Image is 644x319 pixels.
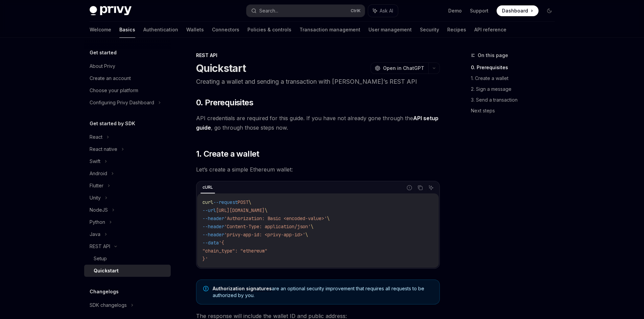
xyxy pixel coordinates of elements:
div: Unity [90,194,101,202]
div: Setup [94,255,107,263]
span: \ [311,223,313,230]
svg: Note [203,286,209,291]
div: SDK changelogs [90,301,127,309]
div: NodeJS [90,206,108,214]
span: On this page [478,51,508,59]
button: Copy the contents from the code block [416,183,425,192]
span: POST [238,199,248,205]
span: \ [305,232,308,238]
div: Python [90,218,105,226]
button: Report incorrect code [405,183,414,192]
a: Authentication [143,22,178,38]
a: API reference [474,22,506,38]
div: Configuring Privy Dashboard [90,99,154,107]
div: Quickstart [94,267,119,275]
div: REST API [196,52,440,59]
span: \ [265,207,267,213]
a: Next steps [471,105,560,116]
img: dark logo [90,6,132,16]
p: Creating a wallet and sending a transaction with [PERSON_NAME]’s REST API [196,77,440,86]
a: Welcome [90,22,111,38]
span: --header [202,232,224,238]
span: --header [202,215,224,221]
div: REST API [90,242,110,250]
span: Let’s create a simple Ethereum wallet: [196,165,440,174]
div: React native [90,145,117,153]
span: \ [248,199,251,205]
button: Toggle dark mode [544,5,555,16]
div: Create an account [90,74,131,82]
div: Swift [90,157,100,165]
span: 1. Create a wallet [196,149,259,159]
a: 1. Create a wallet [471,73,560,84]
a: 3. Send a transaction [471,95,560,105]
a: Transaction management [300,22,360,38]
div: Choose your platform [90,86,138,95]
span: \ [327,215,330,221]
button: Open in ChatGPT [371,62,428,74]
div: About Privy [90,62,115,70]
h5: Changelogs [90,288,119,296]
a: 2. Sign a message [471,84,560,95]
h5: Get started by SDK [90,119,135,128]
span: Ask AI [380,7,393,14]
a: Support [470,7,488,14]
a: Basics [119,22,135,38]
div: React [90,133,102,141]
div: Java [90,230,100,238]
div: Android [90,169,107,178]
span: '{ [219,240,224,246]
span: 'privy-app-id: <privy-app-id>' [224,232,305,238]
a: About Privy [84,60,171,72]
a: Create an account [84,72,171,84]
a: Recipes [447,22,466,38]
span: [URL][DOMAIN_NAME] [216,207,265,213]
div: Search... [259,7,278,15]
a: 0. Prerequisites [471,62,560,73]
a: Connectors [212,22,239,38]
span: curl [202,199,213,205]
span: }' [202,256,208,262]
div: Flutter [90,182,103,190]
span: 'Content-Type: application/json' [224,223,311,230]
a: Wallets [186,22,204,38]
a: Authorization signatures [213,286,272,292]
button: Ask AI [427,183,435,192]
a: Setup [84,252,171,265]
button: Search...CtrlK [246,5,365,17]
span: --url [202,207,216,213]
h1: Quickstart [196,62,246,74]
span: --request [213,199,238,205]
a: Quickstart [84,265,171,277]
span: 0. Prerequisites [196,97,253,108]
a: User management [368,22,412,38]
span: 'Authorization: Basic <encoded-value>' [224,215,327,221]
span: "chain_type": "ethereum" [202,248,267,254]
span: are an optional security improvement that requires all requests to be authorized by you. [213,285,433,299]
span: Ctrl K [351,8,361,14]
button: Ask AI [368,5,398,17]
span: --data [202,240,219,246]
span: API credentials are required for this guide. If you have not already gone through the , go throug... [196,113,440,132]
a: Demo [448,7,462,14]
a: Policies & controls [247,22,291,38]
a: Choose your platform [84,84,171,97]
span: Open in ChatGPT [383,65,424,72]
span: --header [202,223,224,230]
div: cURL [200,183,215,191]
span: Dashboard [502,7,528,14]
a: Security [420,22,439,38]
h5: Get started [90,49,117,57]
a: Dashboard [497,5,539,16]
